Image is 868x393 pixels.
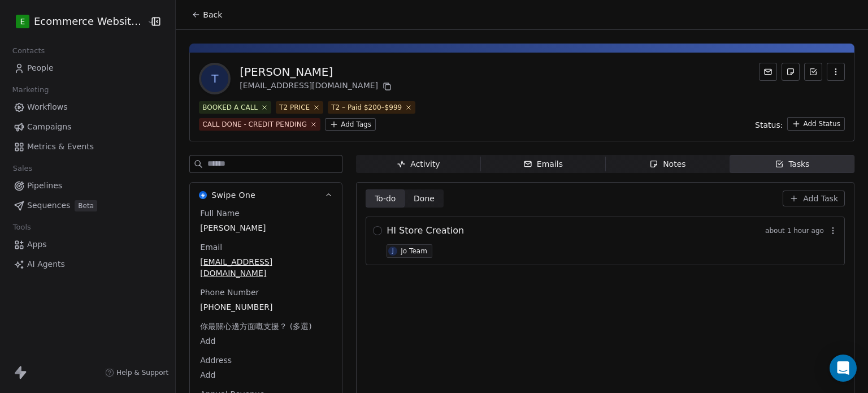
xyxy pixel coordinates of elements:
span: Swipe One [211,189,255,201]
span: Ecommerce Website Builder [34,14,144,29]
span: Full Name [198,208,242,219]
a: Metrics & Events [9,137,166,156]
span: Add Task [803,193,838,204]
span: [PHONE_NUMBER] [200,301,332,313]
a: AI Agents [9,255,166,274]
span: People [27,62,54,74]
span: about 1 hour ago [765,226,824,235]
div: Jo Team [401,247,427,255]
div: [EMAIL_ADDRESS][DOMAIN_NAME] [240,80,394,93]
span: Phone Number [198,287,261,298]
span: Sequences [27,200,70,211]
span: Help & Support [116,368,168,377]
div: BOOKED A CALL [202,102,258,113]
span: E [20,16,25,27]
button: EEcommerce Website Builder [14,12,139,31]
span: Status: [755,119,783,131]
a: Pipelines [9,176,166,195]
span: Beta [75,200,97,211]
img: Swipe One [199,191,207,199]
span: [PERSON_NAME] [200,222,332,234]
a: Campaigns [9,118,166,136]
span: Address [198,355,234,366]
div: Emails [523,158,563,170]
div: [PERSON_NAME] [240,64,394,80]
button: Swipe OneSwipe One [190,183,342,208]
span: 你最關心邊方面嘅支援？ (多選) [198,321,314,332]
span: Done [414,193,435,205]
a: Apps [9,235,166,254]
div: Activity [397,158,440,170]
span: Pipelines [27,180,62,192]
span: Apps [27,239,47,251]
span: AI Agents [27,258,65,270]
div: T2 PRICE [279,102,310,113]
span: Workflows [27,101,68,113]
span: Back [203,9,222,20]
button: Add Status [787,117,845,131]
span: Add [200,369,332,381]
span: Metrics & Events [27,141,94,153]
div: J [392,247,394,256]
div: Open Intercom Messenger [830,355,857,382]
div: T2 – Paid $200–$999 [331,102,402,113]
button: Back [185,5,229,25]
span: Email [198,241,224,253]
span: [EMAIL_ADDRESS][DOMAIN_NAME] [200,256,332,279]
span: Tools [8,219,36,236]
span: Campaigns [27,121,71,133]
span: HI Store Creation [387,224,464,237]
span: T [201,65,228,92]
button: Add Tags [325,118,376,131]
span: Contacts [7,42,50,59]
span: Add [200,335,332,347]
span: Marketing [7,81,54,98]
a: Help & Support [105,368,168,377]
div: CALL DONE - CREDIT PENDING [202,119,307,129]
a: People [9,59,166,77]
a: SequencesBeta [9,196,166,215]
div: Notes [649,158,685,170]
a: Workflows [9,98,166,116]
button: Add Task [783,191,845,206]
span: Sales [8,160,37,177]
